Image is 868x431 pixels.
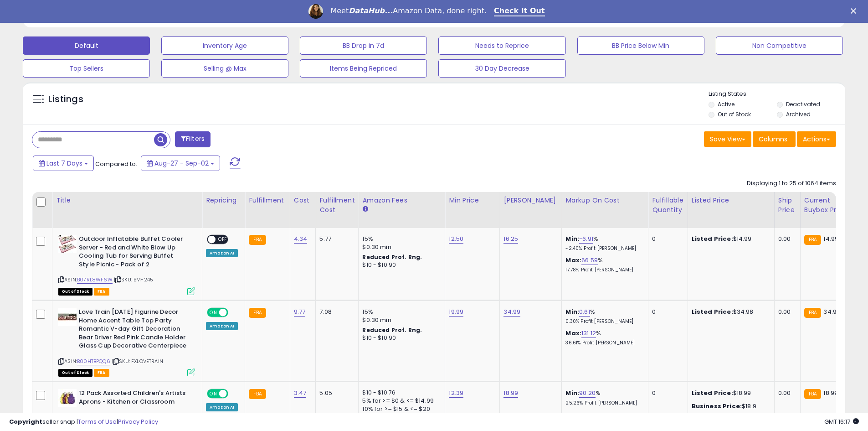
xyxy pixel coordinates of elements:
img: Profile image for Georgie [308,4,323,19]
div: 15% [362,235,438,243]
a: Check It Out [494,6,545,16]
span: Aug-27 - Sep-02 [154,159,209,168]
div: Amazon AI [206,403,238,411]
div: % [565,235,641,252]
button: Save View [704,131,751,147]
div: Amazon Fees [362,196,441,205]
div: Fulfillable Quantity [652,196,683,215]
button: Columns [753,131,796,147]
div: 0.00 [778,235,793,243]
b: Love Train [DATE] Figurine Decor Home Accent Table Top Party Romantic V-day Gift Decoration Bear ... [79,308,190,353]
button: BB Price Below Min [577,36,704,55]
div: Listed Price [692,196,770,205]
small: FBA [249,235,266,245]
div: 0.00 [778,308,793,316]
div: Min Price [449,196,496,205]
div: % [565,389,641,406]
span: OFF [227,390,241,398]
div: $0.30 min [362,316,438,324]
span: All listings that are currently out of stock and unavailable for purchase on Amazon [58,288,92,296]
img: 61MKcxiRxTL._SL40_.jpg [58,235,77,253]
div: Markup on Cost [565,196,644,205]
button: BB Drop in 7d [300,36,427,55]
div: Current Buybox Price [804,196,851,215]
p: 0.30% Profit [PERSON_NAME] [565,318,641,325]
div: % [565,308,641,325]
b: Outdoor Inflatable Buffet Cooler Server - Red and White Blow Up Cooling Tub for Serving Buffet St... [79,235,190,271]
a: 19.99 [449,307,463,317]
div: Close [851,8,860,14]
span: 14.99 [823,234,838,243]
p: 25.26% Profit [PERSON_NAME] [565,400,641,406]
span: | SKU: BM-245 [114,276,153,283]
div: 5% for >= $0 & <= $14.99 [362,397,438,405]
div: 0.00 [778,389,793,397]
a: 18.99 [503,389,518,398]
b: Reduced Prof. Rng. [362,253,422,261]
span: OFF [227,309,241,317]
small: FBA [804,308,821,318]
b: Min: [565,389,579,397]
p: 36.61% Profit [PERSON_NAME] [565,340,641,346]
button: Inventory Age [161,36,288,55]
div: 7.08 [319,308,351,316]
b: Business Price: [692,402,742,410]
div: Cost [294,196,312,205]
div: ASIN: [58,235,195,294]
small: FBA [804,235,821,245]
div: Ship Price [778,196,796,215]
a: 34.99 [503,307,520,317]
a: 9.77 [294,307,306,317]
p: -2.40% Profit [PERSON_NAME] [565,245,641,252]
label: Active [718,100,734,108]
a: 90.20 [579,389,596,398]
span: 18.99 [823,389,838,397]
button: Actions [797,131,836,147]
a: -6.91 [579,234,593,244]
a: 0.61 [579,307,590,317]
span: OFF [216,236,230,244]
button: Default [23,36,150,55]
a: 16.25 [503,234,518,244]
button: Needs to Reprice [438,36,565,55]
b: Max: [565,329,581,338]
p: 17.78% Profit [PERSON_NAME] [565,267,641,273]
a: 131.12 [581,329,596,338]
span: Last 7 Days [46,159,82,168]
small: FBA [804,389,821,399]
span: FBA [94,369,109,377]
a: B07RL8WF6W [77,276,113,284]
a: 12.39 [449,389,463,398]
span: ON [208,309,219,317]
a: 66.59 [581,256,598,265]
div: $0.30 min [362,243,438,251]
button: 30 Day Decrease [438,59,565,78]
a: 3.47 [294,389,307,398]
div: Amazon AI [206,322,238,330]
div: $10 - $10.90 [362,334,438,342]
button: Last 7 Days [33,156,94,171]
div: [PERSON_NAME] [503,196,558,205]
div: % [565,256,641,273]
b: Listed Price: [692,234,733,243]
button: Selling @ Max [161,59,288,78]
div: ASIN: [58,308,195,375]
label: Deactivated [786,100,820,108]
div: Repricing [206,196,241,205]
div: 15% [362,308,438,316]
button: Aug-27 - Sep-02 [141,156,220,171]
div: $10 - $10.76 [362,389,438,397]
button: Top Sellers [23,59,150,78]
h5: Listings [48,93,83,106]
p: Listing States: [709,90,845,99]
div: 5.05 [319,389,351,397]
div: 5.77 [319,235,351,243]
span: Columns [759,135,787,144]
b: Reduced Prof. Rng. [362,326,422,334]
div: Amazon AI [206,249,238,257]
strong: Copyright [9,417,42,426]
div: % [565,329,641,346]
a: Terms of Use [78,417,117,426]
b: Max: [565,256,581,265]
div: 0 [652,308,680,316]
